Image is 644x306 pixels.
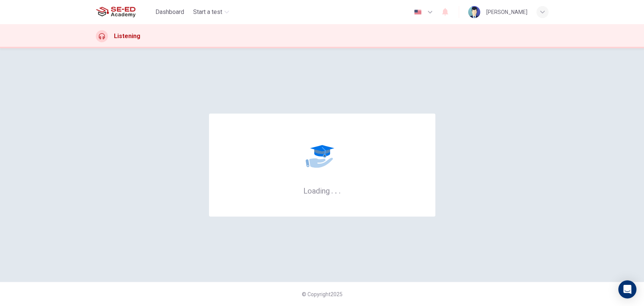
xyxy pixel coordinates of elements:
div: Open Intercom Messenger [618,280,636,298]
img: Profile picture [468,6,480,18]
h6: . [338,184,341,196]
span: Start a test [193,8,222,17]
img: en [413,9,423,15]
div: [PERSON_NAME] [486,8,527,17]
img: SE-ED Academy logo [96,5,135,20]
h6: . [335,184,337,196]
a: SE-ED Academy logo [96,5,153,20]
button: Start a test [190,5,232,19]
h1: Listening [114,32,140,41]
h6: Loading [303,186,341,195]
span: Dashboard [155,8,184,17]
button: Dashboard [152,5,187,19]
span: © Copyright 2025 [302,291,343,297]
h6: . [331,184,334,196]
